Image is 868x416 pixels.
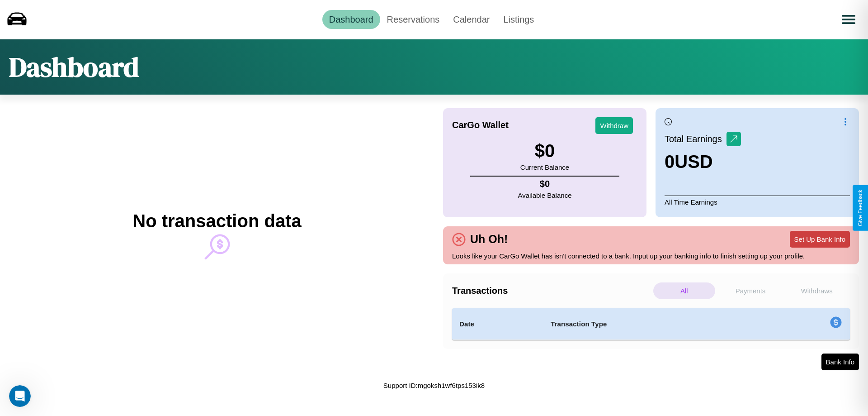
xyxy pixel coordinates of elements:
[452,250,850,262] p: Looks like your CarGo Wallet has isn't connected to a bank. Input up your banking info to finish ...
[665,131,726,147] p: Total Earnings
[452,308,850,340] table: simple table
[518,179,572,189] h4: $ 0
[720,282,782,299] p: Payments
[665,152,741,172] h3: 0 USD
[520,161,569,173] p: Current Balance
[452,286,651,296] h4: Transactions
[466,233,512,246] h4: Uh Oh!
[786,282,848,299] p: Withdraws
[857,190,863,226] div: Give Feedback
[9,48,139,86] h1: Dashboard
[790,231,850,248] button: Set Up Bank Info
[496,10,541,29] a: Listings
[836,7,861,32] button: Open menu
[551,319,756,330] h4: Transaction Type
[459,319,536,330] h4: Date
[595,117,633,134] button: Withdraw
[380,10,447,29] a: Reservations
[665,196,850,208] p: All Time Earnings
[520,141,569,161] h3: $ 0
[518,189,572,201] p: Available Balance
[383,379,485,392] p: Support ID: mgoksh1wf6tps153ik8
[132,211,301,231] h2: No transaction data
[446,10,496,29] a: Calendar
[653,282,715,299] p: All
[322,10,380,29] a: Dashboard
[821,354,859,370] button: Bank Info
[452,120,509,130] h4: CarGo Wallet
[9,385,31,407] iframe: Intercom live chat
